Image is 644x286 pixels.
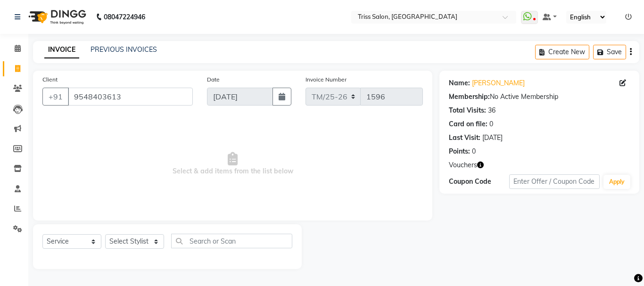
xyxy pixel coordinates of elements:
[24,4,89,30] img: logo
[42,88,69,106] button: +91
[449,119,487,129] div: Card on file:
[449,147,470,156] div: Points:
[42,117,423,211] span: Select & add items from the list below
[472,147,476,156] div: 0
[488,106,495,115] div: 36
[603,175,630,189] button: Apply
[449,92,630,102] div: No Active Membership
[44,41,79,58] a: INVOICE
[305,75,347,84] label: Invoice Number
[449,92,490,102] div: Membership:
[593,45,626,59] button: Save
[449,160,477,170] span: Vouchers
[91,45,157,54] a: PREVIOUS INVOICES
[482,133,503,143] div: [DATE]
[449,177,509,187] div: Coupon Code
[68,88,193,106] input: Search by Name/Mobile/Email/Code
[449,78,470,88] div: Name:
[509,174,600,189] input: Enter Offer / Coupon Code
[449,106,486,115] div: Total Visits:
[104,4,145,30] b: 08047224946
[449,133,480,143] div: Last Visit:
[42,75,58,84] label: Client
[207,75,220,84] label: Date
[171,234,292,248] input: Search or Scan
[472,78,525,88] a: [PERSON_NAME]
[535,45,589,59] button: Create New
[489,119,493,129] div: 0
